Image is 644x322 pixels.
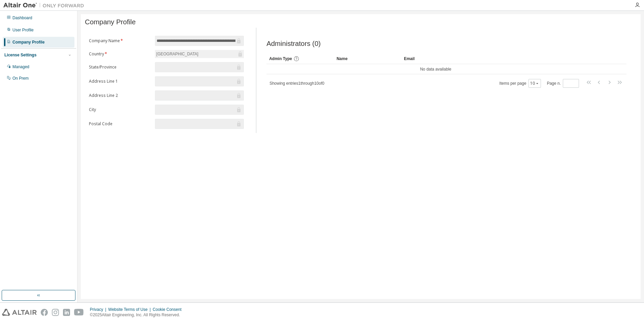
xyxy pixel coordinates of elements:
label: Address Line 1 [89,79,151,84]
span: Admin Type [269,56,292,61]
div: Website Terms of Use [108,307,153,312]
label: Country [89,51,151,57]
button: 10 [530,81,539,86]
p: © 2025 Altair Engineering, Inc. All Rights Reserved. [90,312,186,318]
div: User Profile [12,27,34,33]
div: License Settings [4,52,36,58]
img: altair_logo.svg [2,309,37,316]
span: Page n. [547,79,579,88]
span: Company Profile [85,18,136,26]
div: Cookie Consent [153,307,185,312]
div: Name [336,53,398,64]
span: Items per page [500,79,541,88]
span: Showing entries 1 through 10 of 0 [269,81,324,86]
div: [GEOGRAPHIC_DATA] [155,50,199,58]
img: instagram.svg [52,309,59,316]
label: Company Name [89,38,151,44]
label: Address Line 2 [89,93,151,98]
div: Managed [12,64,29,70]
div: [GEOGRAPHIC_DATA] [155,50,244,58]
img: linkedin.svg [63,309,70,316]
span: Administrators (0) [266,40,321,48]
img: facebook.svg [41,309,48,316]
div: Company Profile [12,39,44,45]
div: On Prem [12,76,29,81]
div: Privacy [90,307,108,312]
label: Postal Code [89,121,151,127]
label: State/Province [89,64,151,70]
img: youtube.svg [74,309,84,316]
td: No data available [266,64,605,74]
div: Dashboard [12,15,32,21]
div: Email [404,53,466,64]
img: Altair One [3,2,88,9]
label: City [89,107,151,112]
